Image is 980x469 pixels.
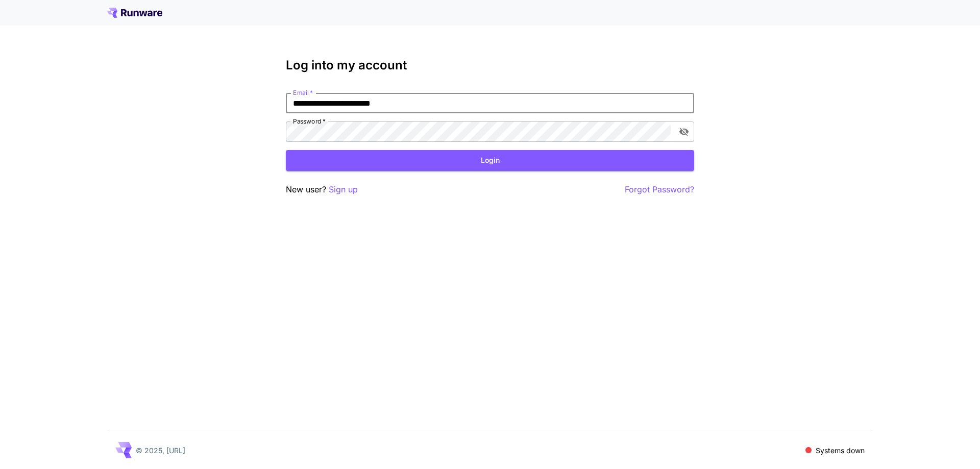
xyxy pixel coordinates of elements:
[329,183,358,196] button: Sign up
[286,150,694,171] button: Login
[293,117,326,126] label: Password
[286,58,694,72] h3: Log into my account
[286,183,358,196] p: New user?
[625,183,694,196] button: Forgot Password?
[293,88,313,97] label: Email
[816,445,865,456] p: Systems down
[675,122,693,141] button: toggle password visibility
[136,445,185,456] p: © 2025, [URL]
